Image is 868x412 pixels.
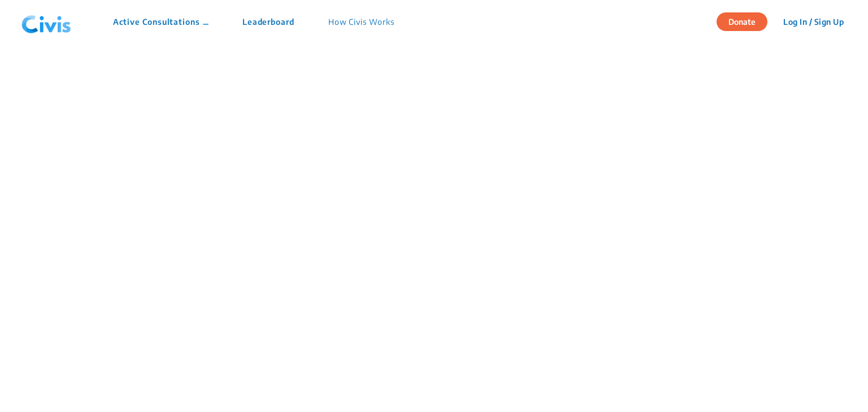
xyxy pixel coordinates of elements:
[717,15,776,27] a: Donate
[717,12,767,31] button: Donate
[242,16,294,28] p: Leaderboard
[328,16,394,28] p: How Civis Works
[776,13,851,30] button: Log In / Sign Up
[17,5,76,39] img: navlogo.png
[113,16,209,28] p: Active Consultations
